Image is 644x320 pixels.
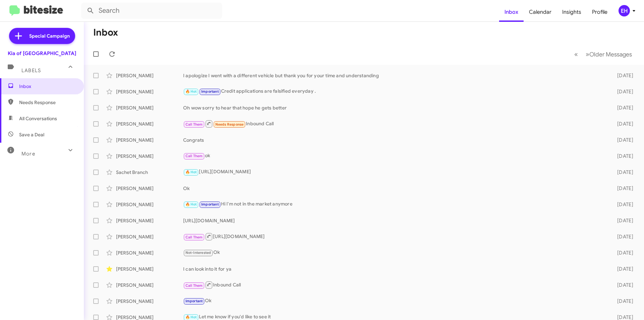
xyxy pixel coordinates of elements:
span: 🔥 Hot [185,89,197,94]
div: [DATE] [606,266,639,272]
span: Important [201,202,219,207]
span: Important [201,89,219,94]
div: [URL][DOMAIN_NAME] [183,168,606,176]
span: More [21,151,35,157]
div: [DATE] [606,121,639,127]
div: [DATE] [606,217,639,224]
span: All Conversations [19,115,57,122]
div: [PERSON_NAME] [116,233,183,240]
span: « [574,50,578,58]
span: Save a Deal [19,131,44,138]
span: 🔥 Hot [185,315,197,319]
input: Search [81,3,222,19]
div: [PERSON_NAME] [116,72,183,79]
a: Insights [557,2,587,22]
span: Call Them [185,283,203,288]
div: [PERSON_NAME] [116,201,183,208]
div: [PERSON_NAME] [116,121,183,127]
span: 🔥 Hot [185,202,197,207]
div: [DATE] [606,282,639,288]
div: Ok [183,249,606,257]
div: Oh wow sorry to hear that hope he gets better [183,104,606,111]
div: Congrats [183,137,606,143]
span: Important [185,299,203,303]
div: [DATE] [606,169,639,176]
span: Special Campaign [29,33,70,39]
div: ok [183,152,606,160]
div: EH [619,5,630,16]
div: Inbound Call [183,120,606,128]
div: I apologize I went with a different vehicle but thank you for your time and understanding [183,72,606,79]
span: Labels [21,67,41,74]
div: Ok [183,297,606,305]
div: [DATE] [606,233,639,240]
div: [DATE] [606,185,639,192]
div: Kia of [GEOGRAPHIC_DATA] [8,50,76,57]
span: Call Them [185,122,203,127]
div: [DATE] [606,249,639,256]
div: [URL][DOMAIN_NAME] [183,217,606,224]
div: [DATE] [606,137,639,143]
div: [PERSON_NAME] [116,298,183,305]
h1: Inbox [93,27,118,38]
div: Inbound Call [183,281,606,289]
span: Not-Interested [185,250,211,255]
button: EH [613,5,637,16]
div: Credit applications are falsified everyday . [183,88,606,95]
div: [DATE] [606,201,639,208]
button: Previous [570,47,582,61]
div: Hi I'm not in the market anymore [183,200,606,208]
a: Special Campaign [9,28,75,44]
div: [DATE] [606,72,639,79]
a: Calendar [524,2,557,22]
div: [PERSON_NAME] [116,137,183,143]
span: Needs Response [19,99,76,106]
div: [DATE] [606,153,639,159]
a: Profile [587,2,613,22]
div: [PERSON_NAME] [116,282,183,288]
div: [PERSON_NAME] [116,249,183,256]
div: [PERSON_NAME] [116,88,183,95]
div: Ok [183,185,606,192]
span: Call Them [185,235,203,239]
div: [DATE] [606,88,639,95]
nav: Page navigation example [571,47,636,61]
span: Needs Response [215,122,244,127]
div: [PERSON_NAME] [116,266,183,272]
div: [PERSON_NAME] [116,104,183,111]
div: [DATE] [606,298,639,305]
span: » [586,50,589,58]
a: Inbox [499,2,524,22]
div: [URL][DOMAIN_NAME] [183,232,606,241]
div: [PERSON_NAME] [116,217,183,224]
div: Sachet Branch [116,169,183,176]
button: Next [582,47,636,61]
div: [PERSON_NAME] [116,153,183,159]
div: I can look into it for ya [183,266,606,272]
span: Call Them [185,154,203,158]
span: Older Messages [589,51,632,58]
div: [PERSON_NAME] [116,185,183,192]
span: 🔥 Hot [185,170,197,174]
span: Inbox [19,83,76,90]
div: [DATE] [606,104,639,111]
